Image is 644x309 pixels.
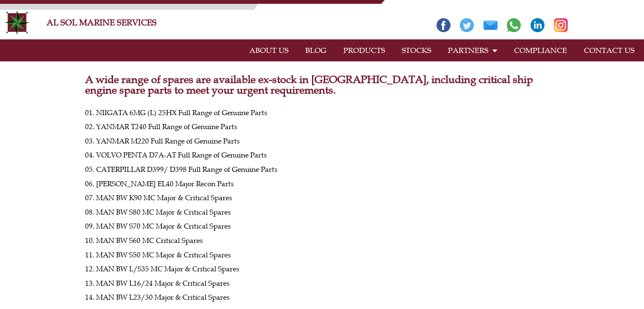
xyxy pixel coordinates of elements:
p: 10. MAN BW S60 MC Critical Spares [85,238,559,244]
a: PARTNERS [439,41,506,60]
a: CONTACT US [575,41,643,60]
p: 14. MAN BW L23/30 Major & Critical Spares [85,295,559,301]
a: ABOUT US [241,41,297,60]
p: 12. MAN BW L/S35 MC Major & Critical Spares [85,266,559,272]
p: 08. MAN BW S80 MC Major & Critical Spares [85,210,559,215]
a: BLOG [297,41,335,60]
a: PRODUCTS [335,41,393,60]
h2: A wide range of spares are available ex-stock in [GEOGRAPHIC_DATA], including critical ship engin... [85,74,559,95]
p: 01. NIIGATA 6MG (L) 25HX Full Range of Genuine Parts [85,110,559,116]
p: 13. MAN BW L16/24 Major & Critical Spares [85,281,559,287]
a: STOCKS [393,41,439,60]
a: COMPLIANCE [506,41,575,60]
p: 03. YANMAR M220 Full Range of Genuine Parts [85,138,559,144]
p: 04. VOLVO PENTA D7A-AT Full Range of Genuine Parts [85,152,559,158]
p: 02. YANMAR T240 Full Range of Genuine Parts [85,124,559,130]
p: 05. CATERPILLAR D399/ D398 Full Range of Genuine Parts [85,167,559,173]
a: AL SOL MARINE SERVICES [47,17,157,28]
p: 11. MAN BW S50 MC Major & Critical Spares [85,252,559,258]
p: 07. MAN BW K90 MC Major & Critical Spares [85,195,559,201]
p: 06. [PERSON_NAME] EL40 Major Recon Parts [85,181,559,187]
img: Alsolmarine-logo [4,10,30,35]
p: 09. MAN BW S70 MC Major & Critical Spares [85,223,559,229]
